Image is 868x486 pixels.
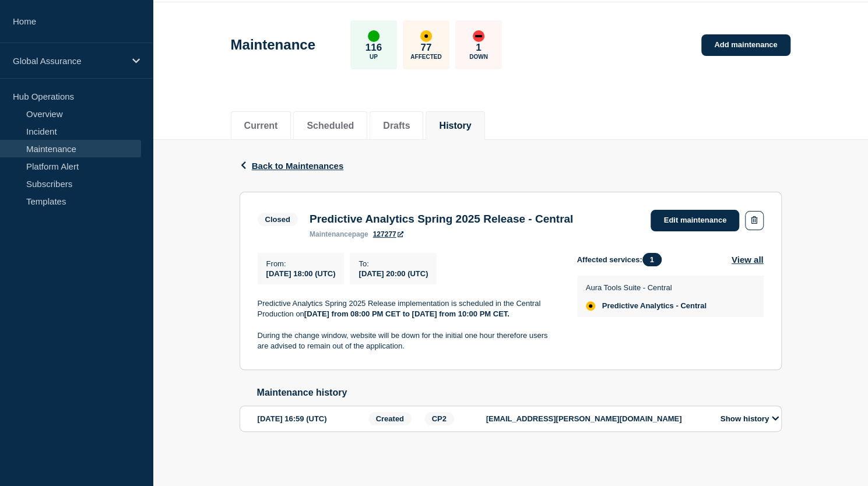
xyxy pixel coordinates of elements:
[366,42,382,54] p: 116
[258,412,365,425] div: [DATE] 16:59 (UTC)
[13,56,125,66] p: Global Assurance
[240,161,344,171] button: Back to Maintenances
[476,42,481,54] p: 1
[310,230,368,238] p: page
[424,412,454,425] span: CP2
[231,37,315,53] h1: Maintenance
[732,253,764,266] button: View all
[359,269,428,278] span: [DATE] 20:00 (UTC)
[252,161,344,171] span: Back to Maintenances
[577,253,667,266] span: Affected services:
[420,30,432,42] div: affected
[266,269,336,278] span: [DATE] 18:00 (UTC)
[410,54,441,60] p: Affected
[359,259,428,268] p: To :
[651,210,739,231] a: Edit maintenance
[469,54,488,60] p: Down
[420,42,431,54] p: 77
[266,259,336,268] p: From :
[473,30,484,42] div: down
[257,388,782,398] h2: Maintenance history
[642,253,662,266] span: 1
[701,34,790,56] a: Add maintenance
[307,121,354,131] button: Scheduled
[258,298,558,320] p: Predictive Analytics Spring 2025 Release implementation is scheduled in the Central Production on
[373,230,403,238] a: 127277
[310,213,573,226] h3: Predictive Analytics Spring 2025 Release - Central
[304,309,509,318] strong: [DATE] from 08:00 PM CET to [DATE] from 10:00 PM CET.
[258,213,298,226] span: Closed
[439,121,471,131] button: History
[368,412,412,425] span: Created
[602,301,707,311] span: Predictive Analytics - Central
[370,54,378,60] p: Up
[717,414,782,424] button: Show history
[244,121,278,131] button: Current
[258,330,558,352] p: During the change window, website will be down for the initial one hour therefore users are advis...
[310,230,352,238] span: maintenance
[383,121,410,131] button: Drafts
[486,414,708,423] p: [EMAIL_ADDRESS][PERSON_NAME][DOMAIN_NAME]
[368,30,379,42] div: up
[586,283,707,292] p: Aura Tools Suite - Central
[586,301,595,311] div: affected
